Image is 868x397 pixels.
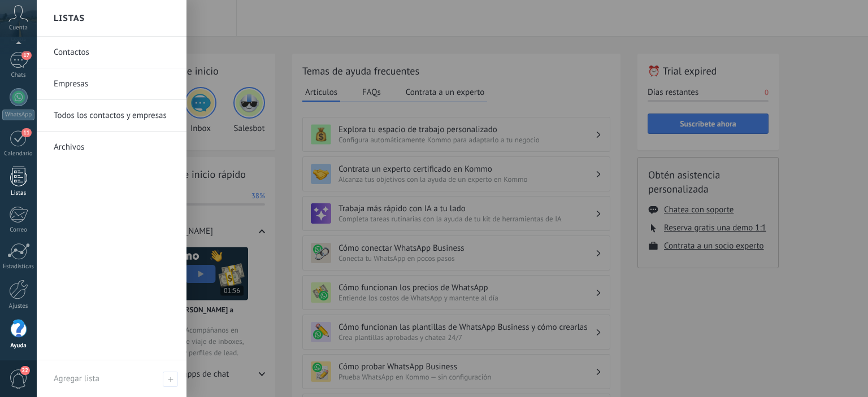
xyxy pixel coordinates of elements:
h2: Listas [54,1,85,36]
div: WhatsApp [2,110,34,120]
span: Agregar lista [163,372,178,387]
div: Ajustes [2,303,35,310]
span: 22 [20,366,30,375]
span: Agregar lista [54,373,99,384]
div: Correo [2,226,35,234]
a: Archivos [54,132,175,163]
span: 17 [21,51,31,60]
div: Ayuda [2,342,35,350]
div: Estadísticas [2,263,35,271]
a: Empresas [54,68,175,100]
a: Contactos [54,37,175,68]
div: Calendario [2,150,35,158]
span: Cuenta [9,24,28,32]
div: Listas [2,190,35,197]
a: Todos los contactos y empresas [54,100,175,132]
div: Chats [2,72,35,79]
span: 11 [21,128,31,137]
